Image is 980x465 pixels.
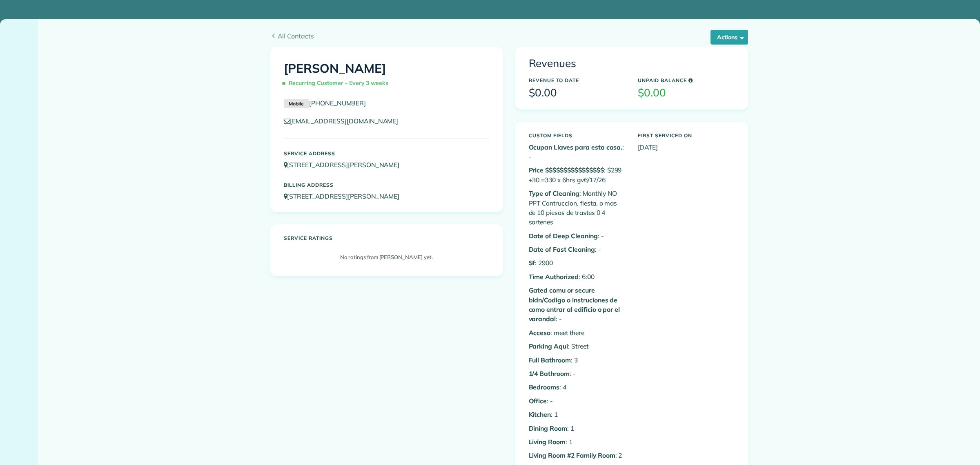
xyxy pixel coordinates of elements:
[529,410,551,418] b: Kitchen
[529,189,579,197] b: Type of Cleaning
[529,259,535,267] b: Sf
[529,245,595,253] b: Date of Fast Cleaning
[284,117,406,125] a: [EMAIL_ADDRESS][DOMAIN_NAME]
[529,424,568,432] b: Dining Room
[288,253,486,262] p: No ratings from [PERSON_NAME] yet.
[284,151,490,156] h5: Service Address
[284,62,490,90] h1: [PERSON_NAME]
[529,342,568,350] b: Parking Aqui
[529,133,626,138] h5: Custom Fields
[529,369,570,378] b: 1/4 Bathroom
[529,272,626,282] p: : 6:00
[284,235,490,241] h5: Service ratings
[270,31,748,41] a: All Contacts
[529,451,615,459] b: Living Room #2 Family Room
[529,232,598,240] b: Date of Deep Cleaning
[529,328,626,338] p: : meet there
[529,143,626,162] p: : -
[529,58,735,69] h3: Revenues
[529,451,626,460] p: : 2
[529,286,626,324] p: : -
[529,143,623,151] b: Ocupan Llaves para esta casa.
[284,161,408,169] a: [STREET_ADDRESS][PERSON_NAME]
[638,87,735,99] h3: $0.00
[529,231,626,241] p: : -
[284,192,408,200] a: [STREET_ADDRESS][PERSON_NAME]
[278,31,748,41] span: All Contacts
[529,383,560,391] b: Bedrooms
[529,424,626,433] p: : 1
[529,438,566,446] b: Living Room
[529,356,571,364] b: Full Bathroom
[529,165,626,185] p: : $299 +30 =330 x 6hrs gv6/17/26
[529,342,626,351] p: : Street
[529,396,626,406] p: : -
[638,143,735,152] p: [DATE]
[284,99,309,108] small: Mobile
[529,369,626,378] p: : -
[529,245,626,254] p: : -
[284,76,392,90] span: Recurring Customer - Every 3 weeks
[529,329,551,337] b: Acceso
[710,30,748,45] button: Actions
[529,410,626,419] p: : 1
[284,182,490,188] h5: Billing Address
[529,286,620,323] b: Gated comu or secure bldn/Codigo o instruciones de como entrar al edificio o por el varandal
[529,273,579,281] b: Time Authorized
[529,166,604,174] b: Price $$$$$$$$$$$$$$$$
[529,437,626,447] p: : 1
[529,189,626,227] p: : Monthly NO PPT Contruccion, fiesta, o mas de 10 piesas de trastes 0 4 sartenes
[284,99,366,107] a: Mobile[PHONE_NUMBER]
[529,258,626,268] p: : 2900
[529,355,626,365] p: : 3
[638,78,735,83] h5: Unpaid Balance
[529,397,547,405] b: Office
[529,78,626,83] h5: Revenue to Date
[529,382,626,392] p: : 4
[638,133,735,138] h5: First Serviced On
[529,87,626,99] h3: $0.00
